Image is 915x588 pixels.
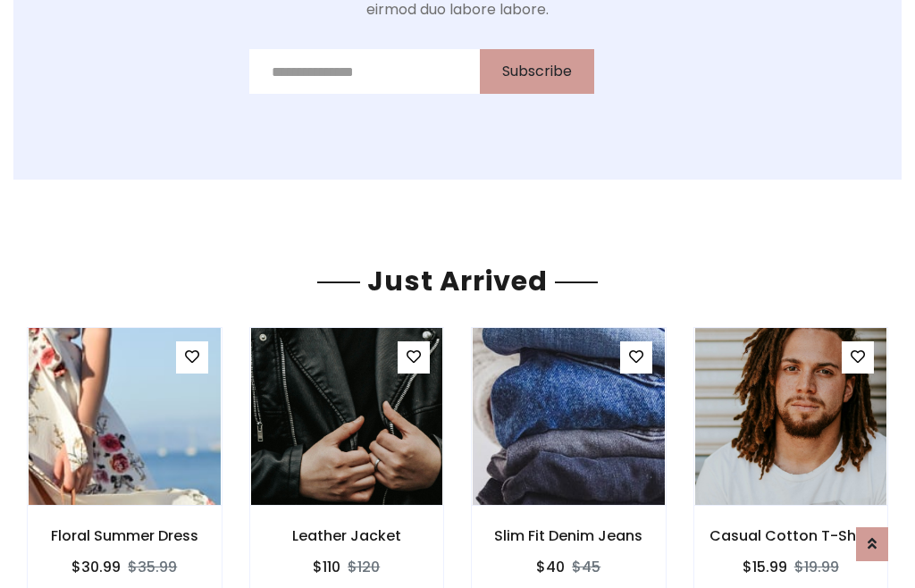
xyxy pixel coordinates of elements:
del: $45 [572,557,600,577]
h6: $110 [313,559,340,575]
h6: Slim Fit Denim Jeans [472,527,666,544]
h6: Casual Cotton T-Shirt [694,527,888,544]
h6: $15.99 [743,559,787,575]
h6: $30.99 [71,559,121,575]
span: Just Arrived [360,262,555,300]
del: $120 [348,557,380,577]
h6: Floral Summer Dress [28,527,222,544]
h6: Leather Jacket [250,527,444,544]
button: Subscribe [480,49,594,94]
del: $35.99 [128,557,177,577]
h6: $40 [536,559,565,575]
del: $19.99 [794,557,839,577]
